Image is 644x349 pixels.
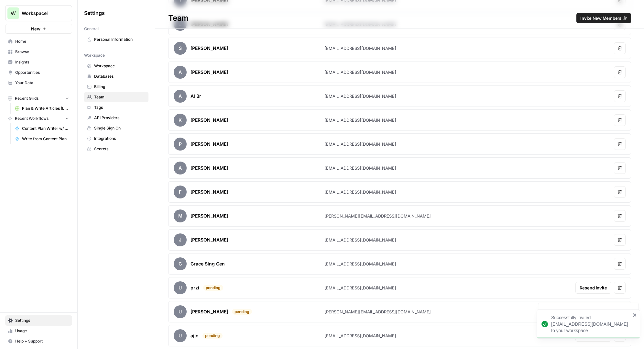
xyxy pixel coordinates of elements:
[94,115,146,121] span: API Providers
[633,312,637,318] button: close
[174,233,187,246] span: J
[5,94,72,103] button: Recent Grids
[84,113,148,123] a: API Providers
[324,285,396,291] div: [EMAIL_ADDRESS][DOMAIN_NAME]
[174,281,187,294] span: u
[31,26,40,32] span: New
[84,26,99,32] span: General
[191,213,228,219] div: [PERSON_NAME]
[191,261,225,267] div: Grace Sing Gen
[15,116,49,121] span: Recent Workflows
[12,103,72,114] a: Plan & Write Articles (LUSPS)
[5,78,72,88] a: Your Data
[191,309,228,315] div: [PERSON_NAME]
[324,69,396,75] div: [EMAIL_ADDRESS][DOMAIN_NAME]
[94,84,146,90] span: Billing
[22,126,69,131] span: Content Plan Writer w/ Visual Suggestions
[22,136,69,142] span: Write from Content Plan
[5,336,72,346] button: Help + Support
[232,309,252,315] div: pending
[174,90,187,103] span: A
[5,47,72,57] a: Browse
[15,49,69,55] span: Browse
[551,314,631,334] div: Successfully invited [EMAIL_ADDRESS][DOMAIN_NAME] to your workspace
[203,285,223,291] div: pending
[174,162,187,174] span: A
[575,282,611,294] button: Resend invite
[191,141,228,147] div: [PERSON_NAME]
[5,36,72,47] a: Home
[191,117,228,123] div: [PERSON_NAME]
[580,285,607,291] span: Resend invite
[84,133,148,144] a: Integrations
[84,82,148,92] a: Billing
[576,13,631,23] button: Invite New Members
[15,39,69,44] span: Home
[11,9,16,17] span: W
[174,186,187,198] span: F
[580,15,621,21] span: Invite New Members
[94,94,146,100] span: Team
[94,73,146,79] span: Databases
[15,338,69,344] span: Help + Support
[155,13,644,23] div: Team
[324,309,431,315] div: [PERSON_NAME][EMAIL_ADDRESS][DOMAIN_NAME]
[84,9,105,17] span: Settings
[94,125,146,131] span: Single Sign On
[191,69,228,75] div: [PERSON_NAME]
[84,61,148,71] a: Workspace
[202,333,223,339] div: pending
[15,70,69,75] span: Opportunities
[324,141,396,147] div: [EMAIL_ADDRESS][DOMAIN_NAME]
[5,67,72,78] a: Opportunities
[84,102,148,113] a: Tags
[174,42,187,55] span: S
[324,237,396,243] div: [EMAIL_ADDRESS][DOMAIN_NAME]
[84,92,148,102] a: Team
[324,93,396,99] div: [EMAIL_ADDRESS][DOMAIN_NAME]
[84,144,148,154] a: Secrets
[174,114,187,127] span: K
[191,285,199,291] div: przi
[22,106,69,111] span: Plan & Write Articles (LUSPS)
[191,45,228,51] div: [PERSON_NAME]
[5,57,72,67] a: Insights
[191,165,228,171] div: [PERSON_NAME]
[174,257,187,270] span: G
[15,80,69,86] span: Your Data
[5,315,72,326] a: Settings
[324,45,396,51] div: [EMAIL_ADDRESS][DOMAIN_NAME]
[94,136,146,141] span: Integrations
[174,209,187,222] span: M
[174,329,187,342] span: u
[84,71,148,82] a: Databases
[174,305,187,318] span: u
[12,134,72,144] a: Write from Content Plan
[191,332,199,339] div: ajjo
[15,328,69,334] span: Usage
[94,63,146,69] span: Workspace
[324,165,396,171] div: [EMAIL_ADDRESS][DOMAIN_NAME]
[5,326,72,336] a: Usage
[15,318,69,323] span: Settings
[5,24,72,34] button: New
[191,189,228,195] div: [PERSON_NAME]
[5,5,72,21] button: Workspace: Workspace1
[12,123,72,134] a: Content Plan Writer w/ Visual Suggestions
[22,10,61,17] span: Workspace1
[15,96,38,101] span: Recent Grids
[191,93,201,99] div: Al Br
[174,66,187,79] span: A
[5,114,72,123] button: Recent Workflows
[15,59,69,65] span: Insights
[94,146,146,152] span: Secrets
[324,261,396,267] div: [EMAIL_ADDRESS][DOMAIN_NAME]
[324,189,396,195] div: [EMAIL_ADDRESS][DOMAIN_NAME]
[94,37,146,42] span: Personal Information
[84,123,148,133] a: Single Sign On
[324,117,396,123] div: [EMAIL_ADDRESS][DOMAIN_NAME]
[94,105,146,110] span: Tags
[174,138,187,151] span: P
[324,332,396,339] div: [EMAIL_ADDRESS][DOMAIN_NAME]
[84,52,105,58] span: Workspace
